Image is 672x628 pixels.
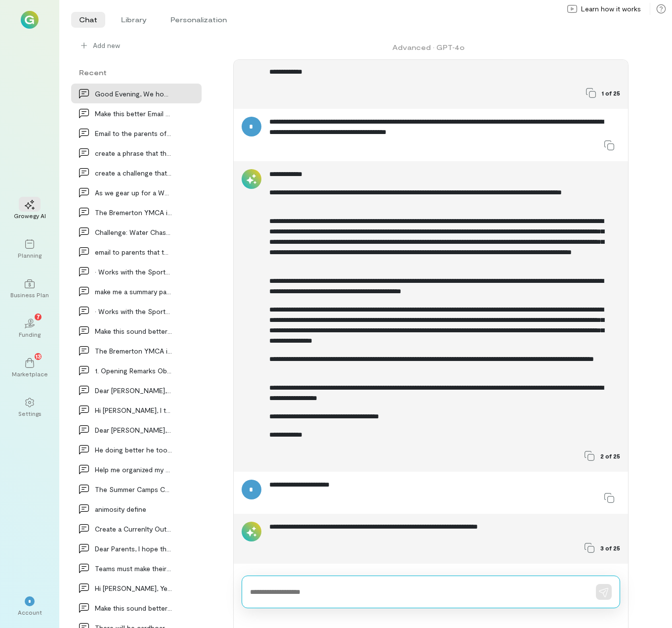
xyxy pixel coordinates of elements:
span: 7 [37,312,40,321]
div: Challenge: Water Chaser Your next task awaits at… [95,227,172,237]
div: Teams must make their way to the welcome center a… [95,563,172,574]
div: Help me organized my thoughts of how to communica… [95,464,172,475]
span: 13 [36,352,41,360]
div: Hi [PERSON_NAME], I tried calling but couldn't get throu… [95,405,172,415]
div: He doing better he took a very long nap and think… [95,445,172,455]
span: 3 of 25 [600,544,620,552]
div: email to parents that their child needs to bring… [95,247,172,257]
div: The Bremerton YMCA is committed to promoting heal… [95,207,172,218]
div: Email to the parents of [PERSON_NAME] Good aftern… [95,128,172,138]
div: animosity define [95,504,172,514]
div: 1. Opening Remarks Objective: Discuss recent cam… [95,365,172,376]
div: Dear [PERSON_NAME], I hope this message finds yo… [95,385,172,396]
li: Chat [71,12,105,28]
div: Create a Currenlty Out of the office message for… [95,524,172,534]
div: Dear [PERSON_NAME], I wanted to follow up on our… [95,425,172,435]
div: create a phrase that they have to go to the field… [95,148,172,158]
div: As we gear up for a Week 9 Amazing Race, it's imp… [95,187,172,198]
div: Funding [19,330,41,338]
div: Make this sound better I also have a question:… [95,603,172,613]
div: Hi [PERSON_NAME], Yes, you are correct. When I pull spec… [95,583,172,593]
div: *Account [12,588,47,624]
div: Planning [18,251,42,259]
div: The Bremerton YMCA is proud to join the Bremerton… [95,346,172,356]
div: Settings [18,409,42,417]
div: Make this sound better Email to CIT Counsleor in… [95,326,172,336]
span: Add new [93,41,120,50]
div: Growegy AI [14,212,46,220]
span: 1 of 25 [602,89,620,97]
div: • Works with the Sports and Rec Director on the p… [95,267,172,277]
div: Recent [71,67,202,78]
a: Marketplace [12,350,47,386]
a: Funding [12,311,47,346]
div: create a challenge that is like amazing race as a… [95,168,172,178]
a: Settings [12,390,47,425]
div: Business Plan [10,291,49,299]
div: Account [18,608,42,616]
li: Library [113,12,155,28]
div: Marketplace [12,370,48,378]
a: Growegy AI [12,192,47,227]
div: Good Evening, We hope this message finds you well… [95,89,172,99]
div: The Summer Camps Coordinator is responsible to do… [95,484,172,494]
a: Business Plan [12,271,47,307]
a: Planning [12,231,47,267]
li: Personalization [163,12,235,28]
div: Make this better Email to the parents of [PERSON_NAME] d… [95,108,172,119]
span: 2 of 25 [600,452,620,460]
div: make me a summary paragraph for my resume Dedicat… [95,286,172,297]
span: Learn how it works [581,4,641,14]
div: Dear Parents, I hope this message finds you well.… [95,543,172,554]
div: • Works with the Sports and Rec Director on the p… [95,306,172,316]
